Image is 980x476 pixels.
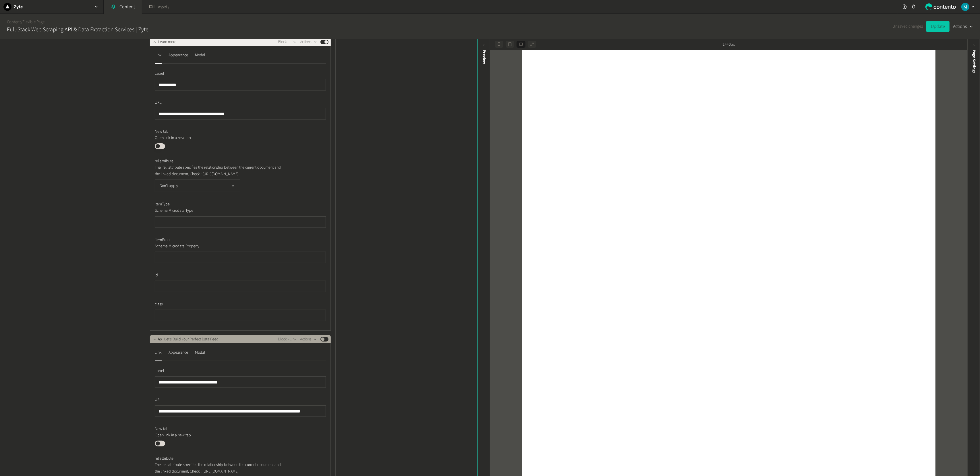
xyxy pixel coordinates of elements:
[971,50,977,73] span: Page Settings
[22,19,45,25] a: Flexible Page
[14,3,23,10] h2: Zyte
[300,336,317,343] button: Actions
[3,3,11,11] img: Zyte
[155,397,162,403] span: URL
[155,243,285,249] p: Schema Microdata Property
[155,432,285,438] p: Open link in a new tab
[481,50,487,64] div: Preview
[155,51,162,60] div: Link
[953,21,973,32] button: Actions
[300,38,317,45] button: Actions
[723,42,735,48] span: 1440px
[155,426,169,432] span: New tab
[155,207,285,214] p: Schema Microdata Type
[155,462,285,475] p: The 'rel' attribute specifies the relationship between the current document and the linked docume...
[21,19,22,25] span: /
[155,180,240,192] button: Don't apply
[155,158,173,164] span: rel attribute
[155,71,164,77] span: Label
[155,456,173,462] span: rel attribute
[155,368,164,374] span: Label
[155,301,163,307] span: class
[7,25,148,34] h2: Full-Stack Web Scraping API & Data Extraction Services | Zyte
[195,348,205,357] div: Modal
[155,100,162,106] span: URL
[155,272,158,278] span: id
[892,23,923,30] span: Unsaved changes
[169,348,188,357] div: Appearance
[278,336,297,342] span: Block - Link
[7,19,21,25] a: Content
[155,135,285,141] p: Open link in a new tab
[278,39,297,45] span: Block - Link
[155,201,170,207] span: itemType
[169,51,188,60] div: Appearance
[155,129,169,135] span: New tab
[155,348,162,357] div: Link
[164,336,219,342] span: Let’s Build Your Perfect Data Feed
[195,51,205,60] div: Modal
[961,3,969,11] img: Mitch Holt
[155,164,285,177] p: The 'rel' attribute specifies the relationship between the current document and the linked docume...
[926,21,950,32] button: Update
[158,39,176,45] span: Learn more
[155,237,170,243] span: itemProp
